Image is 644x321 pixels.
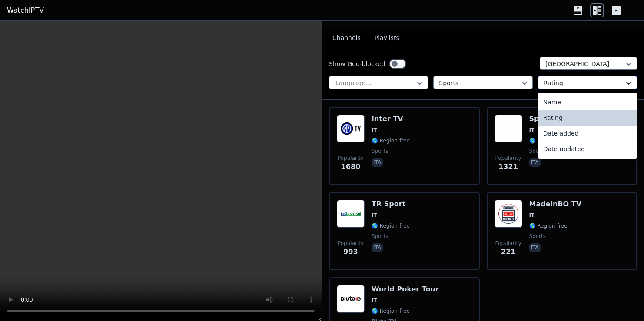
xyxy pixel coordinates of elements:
div: Name [538,94,637,110]
a: WatchIPTV [7,5,44,16]
span: IT [372,212,377,219]
h6: MadeinBO TV [529,200,582,208]
span: 🌎 Region-free [529,222,568,229]
img: MadeinBO TV [495,200,522,228]
span: sports [372,233,388,240]
span: 🌎 Region-free [372,222,410,229]
img: Inter TV [337,115,365,142]
div: Rating [538,110,637,126]
span: 1321 [498,162,518,172]
span: Popularity [338,240,364,247]
span: 993 [343,247,358,257]
span: 🌎 Region-free [529,137,568,144]
span: sports [372,148,388,155]
p: ita [529,158,541,167]
span: sports [529,233,546,240]
span: IT [529,212,535,219]
span: Popularity [495,240,521,247]
button: Channels [332,30,361,46]
span: IT [372,297,377,304]
p: ita [372,158,383,167]
span: sports [529,148,546,155]
img: Sportitalia [495,115,522,142]
h6: Inter TV [372,115,410,123]
span: 🌎 Region-free [372,308,410,314]
div: Date updated [538,141,637,157]
span: 🌎 Region-free [372,137,410,144]
span: Popularity [338,155,364,162]
span: 1680 [341,162,361,172]
h6: World Poker Tour [372,285,439,294]
span: 221 [501,247,515,257]
img: TR Sport [337,200,365,228]
button: Playlists [375,30,399,46]
span: IT [529,127,535,134]
h6: Sportitalia [529,115,571,123]
span: IT [372,127,377,134]
label: Show Geo-blocked [329,60,385,68]
h6: TR Sport [372,200,410,208]
div: Date added [538,126,637,141]
img: World Poker Tour [337,285,365,313]
span: Popularity [495,155,521,162]
p: ita [529,243,541,252]
p: ita [372,243,383,252]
